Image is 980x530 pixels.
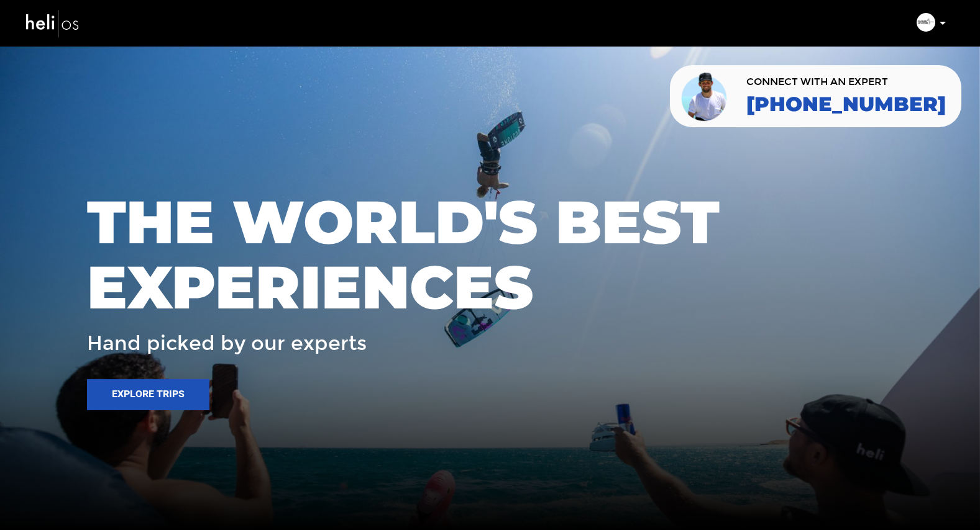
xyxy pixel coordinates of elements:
span: Hand picked by our experts [87,333,367,354]
button: Explore Trips [87,379,209,410]
span: CONNECT WITH AN EXPERT [746,77,946,87]
img: 2fc09df56263535bfffc428f72fcd4c8.png [917,13,935,32]
a: [PHONE_NUMBER] [746,93,946,115]
img: heli-logo [25,7,81,40]
img: contact our team [679,70,731,122]
span: THE WORLD'S BEST EXPERIENCES [87,189,893,320]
